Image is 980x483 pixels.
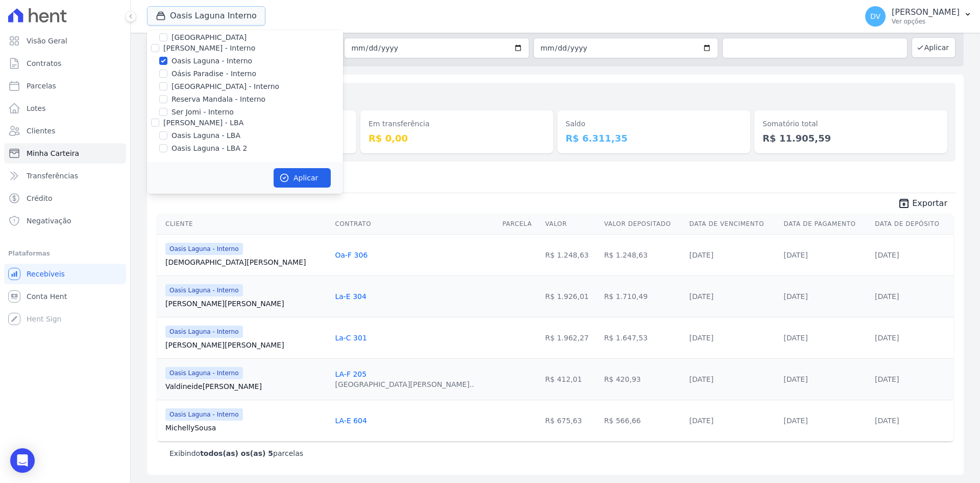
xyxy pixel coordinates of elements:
span: Oasis Laguna - Interno [165,367,243,379]
span: Crédito [27,193,53,203]
label: Oásis Paradise - Interno [171,68,256,79]
span: Minha Carteira [27,148,79,158]
a: La-C 301 [335,334,366,342]
th: Data de Pagamento [779,214,871,235]
span: Oasis Laguna - Interno [165,243,243,255]
th: Parcela [498,214,541,235]
th: Data de Depósito [871,214,953,235]
dt: Em transferência [369,119,545,129]
dd: R$ 0,00 [369,131,545,145]
div: [GEOGRAPHIC_DATA][PERSON_NAME].. [335,379,474,389]
a: MichellySousa [165,423,327,433]
span: Parcelas [27,81,56,91]
a: [PERSON_NAME][PERSON_NAME] [165,298,327,309]
a: Oa-F 306 [335,251,367,259]
span: Exportar [912,197,947,210]
a: Transferências [4,166,126,186]
dd: R$ 11.905,59 [763,131,939,145]
a: [DATE] [783,417,807,425]
a: unarchive Exportar [890,197,955,212]
a: Lotes [4,98,126,119]
label: [PERSON_NAME] - LBA [163,119,243,127]
p: Ver opções [892,17,960,26]
i: unarchive [898,197,910,210]
label: Oasis Laguna - Interno [171,56,252,66]
a: Conta Hent [4,286,126,307]
a: [DATE] [875,334,899,342]
td: R$ 1.647,53 [600,317,685,358]
span: Transferências [27,171,78,181]
td: R$ 675,63 [541,400,600,441]
label: [PERSON_NAME] - Interno [163,44,255,52]
b: todos(as) os(as) 5 [200,449,273,457]
dt: Somatório total [763,119,939,129]
td: R$ 1.248,63 [600,234,685,275]
th: Contrato [331,214,498,235]
a: Minha Carteira [4,143,126,164]
a: Contratos [4,53,126,74]
label: Oasis Laguna - LBA 2 [171,143,247,154]
a: [DATE] [690,417,714,425]
button: Oasis Laguna Interno [147,6,265,26]
label: Oasis Laguna - LBA [171,130,240,141]
a: [PERSON_NAME][PERSON_NAME] [165,340,327,350]
label: Ser Jomi - Interno [171,107,234,118]
dd: R$ 6.311,35 [566,131,742,145]
a: Parcelas [4,76,126,96]
span: Visão Geral [27,36,67,46]
div: Plataformas [8,247,122,260]
a: [DATE] [690,251,714,259]
p: Exibindo parcelas [169,448,303,458]
p: [PERSON_NAME] [892,7,960,17]
a: [DATE] [783,375,807,383]
span: Oasis Laguna - Interno [165,326,243,338]
a: [DATE] [690,375,714,383]
label: [GEOGRAPHIC_DATA] [171,32,247,43]
a: [DATE] [783,292,807,301]
a: Recebíveis [4,264,126,284]
span: Negativação [27,216,71,226]
button: Aplicar [274,168,331,188]
a: Negativação [4,211,126,231]
a: LA-E 604 [335,417,366,425]
div: Open Intercom Messenger [10,448,35,473]
span: Recebíveis [27,269,65,279]
span: Lotes [27,103,46,113]
span: DV [870,13,880,20]
span: Clientes [27,126,55,136]
td: R$ 1.248,63 [541,234,600,275]
a: Clientes [4,121,126,141]
a: LA-F 205 [335,370,366,378]
a: [DATE] [875,251,899,259]
td: R$ 412,01 [541,358,600,400]
a: Crédito [4,188,126,209]
button: Aplicar [912,37,955,58]
th: Valor Depositado [600,214,685,235]
td: R$ 1.710,49 [600,275,685,317]
th: Cliente [157,214,331,235]
td: R$ 566,66 [600,400,685,441]
a: [DATE] [875,417,899,425]
td: R$ 1.926,01 [541,275,600,317]
span: Oasis Laguna - Interno [165,408,243,421]
span: Oasis Laguna - Interno [165,284,243,296]
button: DV [PERSON_NAME] Ver opções [857,2,980,31]
a: [DATE] [875,292,899,301]
a: [DATE] [783,334,807,342]
a: Visão Geral [4,31,126,51]
dt: Saldo [566,119,742,129]
th: Data de Vencimento [685,214,780,235]
a: [DEMOGRAPHIC_DATA][PERSON_NAME] [165,257,327,267]
label: Reserva Mandala - Interno [171,94,265,105]
a: [DATE] [690,334,714,342]
a: La-E 304 [335,292,366,301]
a: [DATE] [783,251,807,259]
span: Contratos [27,58,61,68]
td: R$ 1.962,27 [541,317,600,358]
a: Valdineide[PERSON_NAME] [165,381,327,392]
span: Conta Hent [27,291,67,302]
a: [DATE] [875,375,899,383]
label: [GEOGRAPHIC_DATA] - Interno [171,81,279,92]
th: Valor [541,214,600,235]
td: R$ 420,93 [600,358,685,400]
